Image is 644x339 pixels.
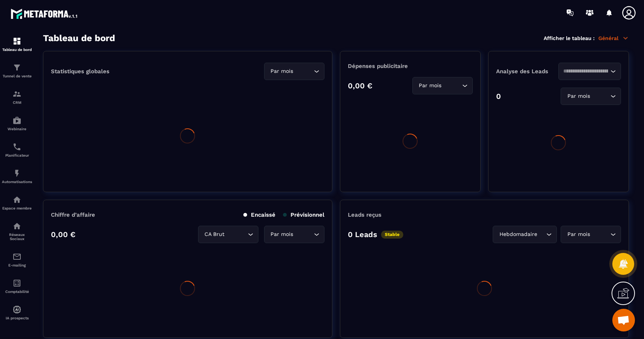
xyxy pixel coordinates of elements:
a: schedulerschedulerPlanificateur [2,137,32,163]
p: E-mailing [2,263,32,267]
p: Espace membre [2,206,32,210]
a: automationsautomationsAutomatisations [2,163,32,190]
img: accountant [12,279,22,288]
input: Search for option [592,92,609,100]
img: automations [12,195,22,204]
a: social-networksocial-networkRéseaux Sociaux [2,216,32,247]
p: Réseaux Sociaux [2,233,32,241]
div: Search for option [198,226,258,243]
span: Par mois [566,230,592,239]
input: Search for option [443,82,460,90]
p: Planificateur [2,153,32,157]
a: formationformationTunnel de vente [2,57,32,84]
span: Hebdomadaire [498,230,539,239]
p: Stable [381,231,403,239]
p: Tableau de bord [2,48,32,52]
p: 0 [496,92,501,101]
input: Search for option [295,230,312,239]
input: Search for option [295,67,312,76]
h3: Tableau de bord [43,33,115,43]
p: Tunnel de vente [2,74,32,78]
div: Search for option [558,63,621,80]
span: CA Brut [203,230,226,239]
p: Afficher le tableau : [544,35,595,41]
img: social-network [12,222,22,231]
img: automations [12,169,22,178]
a: automationsautomationsWebinaire [2,110,32,137]
p: Analyse des Leads [496,68,559,75]
p: Chiffre d’affaire [51,211,95,218]
div: Search for option [561,88,621,105]
img: logo [11,7,78,20]
a: accountantaccountantComptabilité [2,273,32,299]
p: IA prospects [2,316,32,320]
a: automationsautomationsEspace membre [2,190,32,216]
p: Automatisations [2,180,32,184]
div: Search for option [493,226,557,243]
div: Search for option [412,77,473,94]
img: formation [12,37,22,46]
p: CRM [2,100,32,105]
input: Search for option [539,230,544,239]
p: Général [598,35,629,42]
input: Search for option [592,230,609,239]
a: formationformationCRM [2,84,32,110]
span: Par mois [269,67,295,76]
input: Search for option [226,230,246,239]
img: email [12,252,22,261]
div: Search for option [264,63,324,80]
p: 0,00 € [348,81,372,90]
p: Dépenses publicitaire [348,63,473,69]
p: Comptabilité [2,290,32,294]
img: formation [12,63,22,72]
p: Prévisionnel [283,211,324,218]
span: Par mois [269,230,295,239]
img: formation [12,89,22,99]
span: Par mois [417,82,443,90]
p: Webinaire [2,127,32,131]
p: 0 Leads [348,230,377,239]
p: 0,00 € [51,230,75,239]
p: Leads reçus [348,211,381,218]
img: automations [12,116,22,125]
input: Search for option [563,67,609,76]
img: automations [12,305,22,314]
img: scheduler [12,142,22,151]
a: emailemailE-mailing [2,247,32,273]
a: formationformationTableau de bord [2,31,32,57]
p: Encaissé [243,211,275,218]
p: Statistiques globales [51,68,109,75]
a: Ouvrir le chat [612,309,635,331]
div: Search for option [264,226,324,243]
div: Search for option [561,226,621,243]
span: Par mois [566,92,592,100]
